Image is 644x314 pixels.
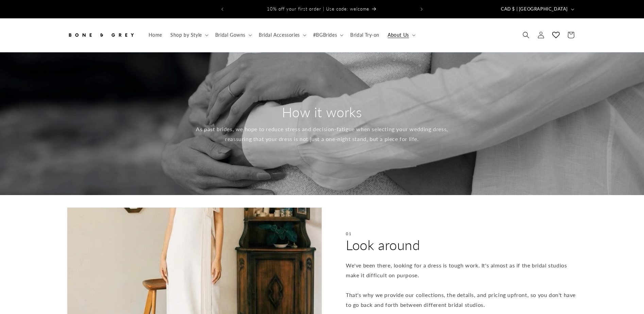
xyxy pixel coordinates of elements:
button: Previous announcement [215,3,230,16]
a: Bridal Try-on [346,28,384,42]
a: Home [145,28,166,42]
h2: Look around [346,236,420,254]
summary: Search [519,28,533,42]
summary: About Us [384,28,418,42]
span: CAD $ | [GEOGRAPHIC_DATA] [501,6,568,13]
p: As past brides, we hope to reduce stress and decision-fatigue when selecting your wedding dress, ... [183,124,461,144]
span: Bridal Gowns [215,32,245,38]
h2: How it works [183,103,461,121]
span: #BGBrides [313,32,337,38]
summary: Bridal Accessories [255,28,309,42]
summary: Shop by Style [166,28,211,42]
span: Bridal Accessories [259,32,300,38]
summary: #BGBrides [309,28,346,42]
span: Shop by Style [170,32,202,38]
span: 10% off your first order | Use code: welcome [267,6,369,12]
span: Bridal Try-on [350,32,379,38]
img: Bone and Grey Bridal [67,28,135,42]
button: CAD $ | [GEOGRAPHIC_DATA] [497,3,577,16]
span: Home [149,32,162,38]
button: Next announcement [414,3,429,16]
a: Bone and Grey Bridal [65,25,138,45]
span: About Us [388,32,409,38]
summary: Bridal Gowns [211,28,255,42]
p: We've been there, looking for a dress is tough work. It's almost as if the bridal studios make it... [346,261,577,310]
p: 01 [346,231,352,236]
